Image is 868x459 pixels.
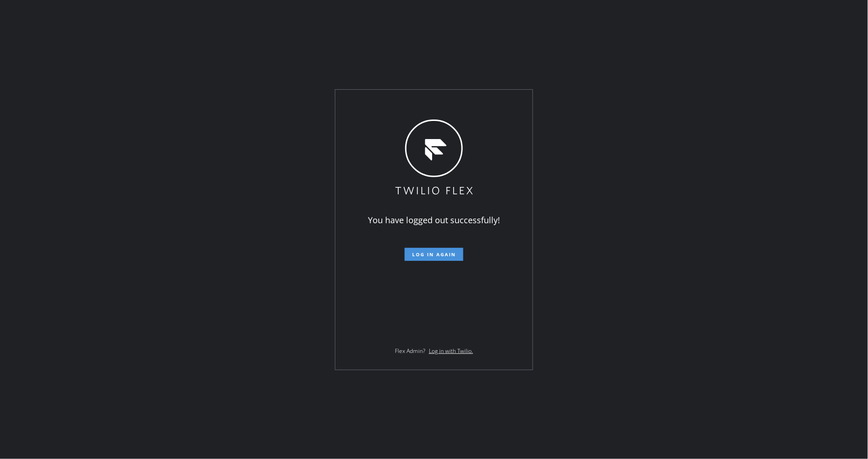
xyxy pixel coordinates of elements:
a: Log in with Twilio. [429,347,473,355]
span: Log in again [412,251,456,258]
span: You have logged out successfully! [368,214,500,226]
button: Log in again [405,248,463,261]
span: Flex Admin? [395,347,425,355]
